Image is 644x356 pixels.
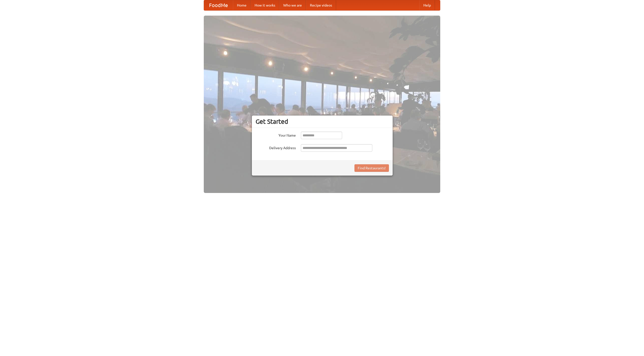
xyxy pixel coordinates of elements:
a: FoodMe [204,0,233,10]
a: Who we are [279,0,306,10]
a: How it works [251,0,279,10]
label: Your Name [256,132,296,138]
button: Find Restaurants! [354,164,389,172]
a: Home [233,0,251,10]
h3: Get Started [256,118,389,125]
a: Recipe videos [306,0,336,10]
label: Delivery Address [256,144,296,150]
a: Help [419,0,435,10]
